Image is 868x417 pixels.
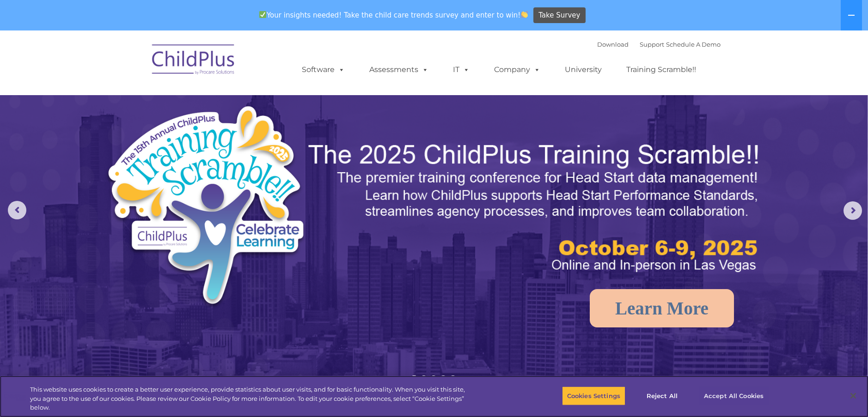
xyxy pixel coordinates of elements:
[259,11,266,18] img: ✅
[444,60,479,79] a: IT
[30,385,477,412] div: This website uses cookies to create a better user experience, provide statistics about user visit...
[360,60,438,79] a: Assessments
[128,61,157,68] span: Last name
[521,11,528,18] img: 👏
[617,60,705,79] a: Training Scramble!!
[597,41,629,48] a: Download
[562,386,625,405] button: Cookies Settings
[147,38,240,84] img: ChildPlus by Procare Solutions
[485,60,550,79] a: Company
[843,386,863,406] button: Close
[633,386,691,405] button: Reject All
[590,289,734,327] a: Learn More
[640,41,664,48] a: Support
[556,60,611,79] a: University
[255,6,532,24] span: Your insights needed! Take the child care trends survey and enter to win!
[666,41,721,48] a: Schedule A Demo
[538,7,580,24] span: Take Survey
[293,60,354,79] a: Software
[597,41,721,48] font: |
[128,99,168,106] span: Phone number
[533,7,586,24] a: Take Survey
[699,386,769,405] button: Accept All Cookies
